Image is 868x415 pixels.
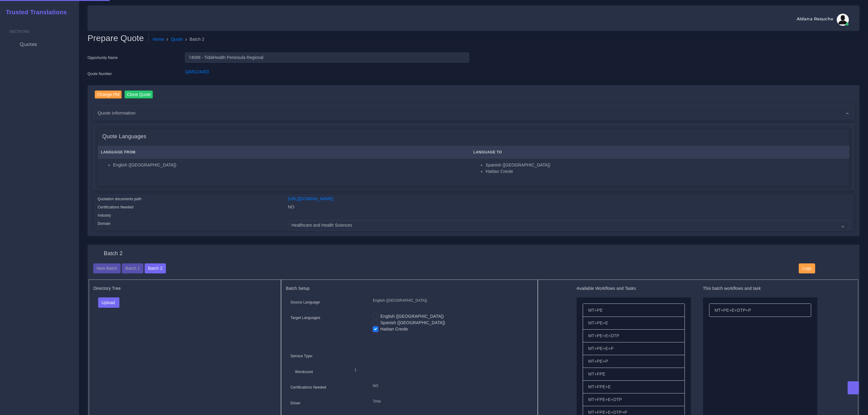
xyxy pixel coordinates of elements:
li: MT+FPE+E+DTP [583,393,685,406]
label: Opportunity Name [87,55,118,60]
label: Target Languages [290,315,320,321]
label: Quotation documents path [98,196,142,202]
li: MT+PE+E+DTP [583,329,685,342]
span: Sections [9,29,29,34]
li: English ([GEOGRAPHIC_DATA]) [113,162,467,168]
label: Wordcount [295,369,313,375]
label: Certifications Needed [98,204,134,210]
div: Quote information [94,105,854,121]
button: Logs [799,263,815,274]
a: Quotes [5,38,74,51]
h2: Prepare Quote [87,33,149,43]
label: English ([GEOGRAPHIC_DATA]) [380,313,444,320]
a: Aldana Resucheavatar [794,14,851,26]
li: Batch 2 [183,36,204,43]
a: Quote [171,36,183,43]
button: Batch 1 [122,263,143,274]
a: Batch 1 [122,266,143,270]
label: Source Language [290,300,320,305]
button: New Batch [93,263,121,274]
label: Domain [98,221,111,226]
a: Batch 2 [145,266,166,270]
li: MT+PE [583,304,685,317]
a: New Batch [93,266,121,270]
label: Quote Number [87,71,112,77]
input: Clone Quote [125,91,153,99]
li: MT+PE+P [583,355,685,368]
label: Industry [98,213,111,218]
button: Upload [98,297,120,308]
a: [URL][DOMAIN_NAME] [288,196,334,201]
label: Service Type: [290,353,313,359]
button: Batch 2 [145,263,166,274]
p: NO [373,383,528,389]
input: Change PM [95,91,122,99]
a: Trusted Translations [2,7,67,17]
span: Aldana Resuche [797,17,833,21]
label: Haitian Creole [380,326,408,332]
li: MT+PE+E+DTP+P [709,304,811,317]
li: MT+FPE [583,368,685,381]
li: MT+PE+E [583,317,685,330]
li: MT+PE+E+P [583,342,685,355]
label: Spanish ([GEOGRAPHIC_DATA]) [380,320,445,326]
h5: This batch workflows and task [703,286,817,291]
li: Spanish ([GEOGRAPHIC_DATA]) [485,162,846,168]
a: QAR124453 [185,69,209,74]
li: MT+FPE+E [583,380,685,393]
h5: Directory Tree [94,286,276,291]
span: Quote information [98,109,136,116]
h4: Batch 2 [104,250,123,257]
p: English ([GEOGRAPHIC_DATA]) [373,297,528,304]
h2: Trusted Translations [2,9,67,16]
label: Driver [290,400,300,406]
p: 1 [355,367,524,373]
div: NO [283,204,854,212]
span: Quotes [20,41,37,48]
h5: Batch Setup [286,286,533,291]
a: Home [153,36,164,43]
th: Language From [98,146,470,159]
p: Time [373,398,528,405]
h4: Quote Languages [102,133,146,140]
h5: Available Workflows and Tasks [577,286,691,291]
span: Logs [802,266,811,271]
label: Certifications Needed [290,385,326,390]
li: Haitian Creole [485,168,846,175]
img: avatar [837,14,849,26]
th: Language To [470,146,849,159]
